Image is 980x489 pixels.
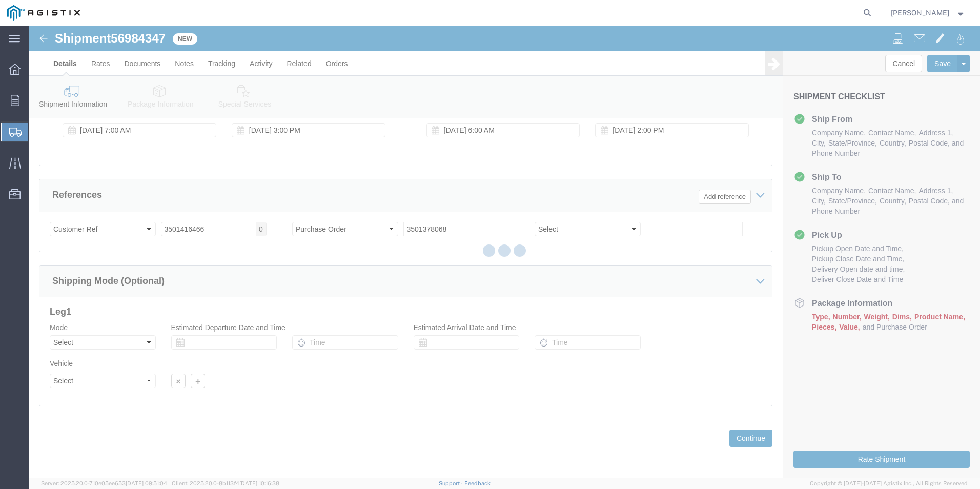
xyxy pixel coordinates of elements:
[891,7,949,18] span: Rick Judd
[41,480,167,486] span: Server: 2025.20.0-710e05ee653
[239,480,279,486] span: [DATE] 10:16:38
[439,480,464,486] a: Support
[7,5,80,21] img: logo
[172,480,279,486] span: Client: 2025.20.0-8b113f4
[890,7,966,19] button: [PERSON_NAME]
[464,480,491,486] a: Feedback
[810,479,968,488] span: Copyright © [DATE]-[DATE] Agistix Inc., All Rights Reserved
[126,480,167,486] span: [DATE] 09:51:04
